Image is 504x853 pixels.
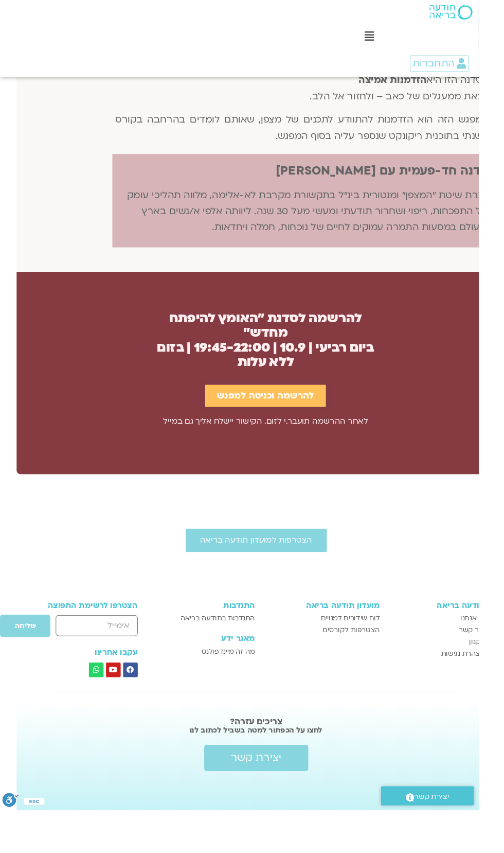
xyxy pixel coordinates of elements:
[173,633,268,642] h3: התנדבות
[243,792,296,804] span: יצירת קשר
[173,680,268,692] a: מה זה מיינדפולנס
[452,5,497,21] img: תודעה בריאה
[279,645,400,657] a: לוח שידורים למנויים
[164,327,395,389] h2: להרשמה לסדנת ״האומץ להיפתח מחדש״ ביום רביעי | 10.9 | 19:45-22:00 | בזום ללא עלות
[431,58,494,76] a: התחברות
[211,564,329,573] span: הצטרפות למועדון תודעה בריאה
[377,78,449,91] b: הזדמנות אמיצה
[279,633,400,642] h3: מועדון תודעה בריאה
[173,645,268,657] a: התנדבות בתודעה בריאה
[28,633,145,642] h3: הצטרפו לרשימת התפוצה
[28,682,145,691] h3: עקבו אחרינו
[216,405,343,428] a: להרשמה וכניסה למפגש
[195,556,344,581] a: הצטרפות למועדון תודעה בריאה
[173,668,268,677] h3: מאגר ידע
[15,655,38,663] span: שליחה
[28,647,145,676] form: טופס חדש
[190,645,268,657] span: התנדבות בתודעה בריאה
[435,61,478,73] span: התחברות
[212,680,268,692] span: מה זה מיינדפולנס
[59,648,145,670] input: אימייל
[215,784,325,812] a: יצירת קשר
[279,657,400,670] a: הצטרפות לקורסים
[228,411,331,422] span: להרשמה וכניסה למפגש
[338,645,400,657] span: לוח שידורים למנויים
[164,436,395,450] p: לאחר ההרשמה תועבר.י לזום. הקישור יישלח אליך גם במייל
[340,657,400,670] span: הצטרפות לקורסים
[401,828,499,848] a: יצירת קשר
[436,832,473,846] span: יצירת קשר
